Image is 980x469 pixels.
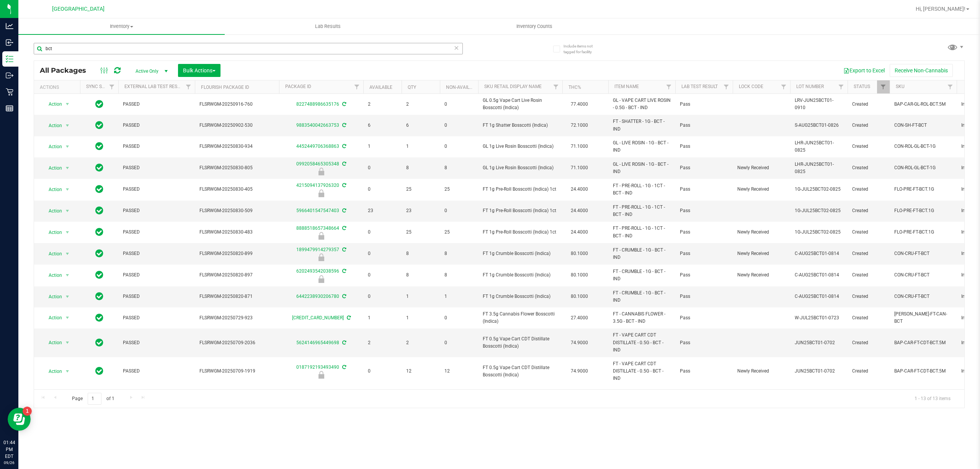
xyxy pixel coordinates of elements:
[40,85,77,90] div: Actions
[63,184,72,195] span: select
[346,315,351,320] span: Sync from Compliance System
[199,122,274,129] span: FLSRWGM-20250902-530
[52,6,105,12] span: [GEOGRAPHIC_DATA]
[199,368,274,375] span: FLSRWGM-20250709-1919
[444,293,474,300] span: 1
[739,84,763,89] a: Lock Code
[680,314,728,322] span: Pass
[42,99,62,109] span: Action
[341,123,346,128] span: Sync from Compliance System
[567,270,592,281] span: 80.1000
[368,293,397,300] span: 0
[894,250,952,257] span: CON-CRU-FT-BCT
[6,88,13,96] inline-svg: Retail
[199,143,274,150] span: FLSRWGM-20250830-934
[483,335,558,350] span: FT 0.5g Vape Cart CDT Distillate Bosscotti (Indica)
[795,139,843,154] span: LHR-JUN25BCT01-0825
[737,250,786,257] span: Newly Received
[42,366,62,377] span: Action
[296,144,339,149] a: 4452449706368863
[199,164,274,172] span: FLSRWGM-20250830-805
[680,250,728,257] span: Pass
[563,43,602,55] span: Include items not tagged for facility
[6,22,13,30] inline-svg: Analytics
[183,67,216,74] span: Bulk Actions
[42,248,62,259] span: Action
[406,207,435,214] span: 23
[42,141,62,152] span: Action
[86,84,116,89] a: Sync Status
[795,314,843,322] span: W-JUL25BCT01-0723
[567,162,592,173] span: 71.1000
[199,271,274,279] span: FLSRWGM-20250820-897
[296,183,339,188] a: 4215094137926320
[613,332,671,354] span: FT - VAPE CART CDT DISTILLATE - 0.5G - BCT - IND
[737,164,786,172] span: Newly Received
[278,371,364,379] div: Newly Received
[444,229,474,236] span: 25
[199,339,274,346] span: FLSRWGM-20250709-2036
[483,186,558,193] span: FT 1g Pre-Roll Bosscotti (Indica) 1ct
[63,312,72,323] span: select
[852,229,885,236] span: Created
[613,247,671,261] span: FT - CRUMBLE - 1G - BCT - IND
[894,143,952,150] span: CON-ROL-GL-BCT-1G
[406,164,435,172] span: 8
[23,407,32,416] iframe: Resource center unread badge
[444,271,474,279] span: 8
[341,340,346,345] span: Sync from Compliance System
[737,186,786,193] span: Newly Received
[483,164,558,172] span: GL 1g Live Rosin Bosscotti (Indica)
[406,293,435,300] span: 1
[908,393,957,404] span: 1 - 13 of 13 items
[95,99,103,109] span: In Sync
[296,226,339,231] a: 8888518657348664
[123,339,190,346] span: PASSED
[795,207,843,214] span: 1G-JUL25BCT02-0825
[680,122,728,129] span: Pass
[737,271,786,279] span: Newly Received
[613,289,671,304] span: FT - CRUMBLE - 1G - BCT - IND
[852,207,885,214] span: Created
[795,122,843,129] span: S-AUG25BCT01-0826
[368,143,397,150] span: 1
[483,122,558,129] span: FT 1g Shatter Bosscotti (Indica)
[199,186,274,193] span: FLSRWGM-20250830-405
[894,271,952,279] span: CON-CRU-FT-BCT
[852,368,885,375] span: Created
[178,64,220,77] button: Bulk Actions
[63,248,72,259] span: select
[305,23,351,30] span: Lab Results
[795,161,843,175] span: LHR-JUN25BCT01-0825
[795,339,843,346] span: JUN25BCT01-0702
[42,312,62,323] span: Action
[63,206,72,216] span: select
[444,186,474,193] span: 25
[680,229,728,236] span: Pass
[34,43,463,54] input: Search Package ID, Item Name, SKU, Lot or Part Number...
[123,293,190,300] span: PASSED
[123,143,190,150] span: PASSED
[406,229,435,236] span: 25
[63,120,72,131] span: select
[894,310,952,325] span: [PERSON_NAME]-FT-CAN-BCT
[123,229,190,236] span: PASSED
[613,360,671,382] span: FT - VAPE CART CDT DISTILLATE - 0.5G - BCT - IND
[42,227,62,238] span: Action
[406,101,435,108] span: 2
[852,143,885,150] span: Created
[63,337,72,348] span: select
[483,310,558,325] span: FT 3.5g Cannabis Flower Bosscotti (Indica)
[737,229,786,236] span: Newly Received
[123,101,190,108] span: PASSED
[613,139,671,154] span: GL - LIVE ROSIN - 1G - BCT - IND
[444,164,474,172] span: 8
[368,250,397,257] span: 0
[406,250,435,257] span: 8
[296,364,339,370] a: 0187192193493490
[483,364,558,379] span: FT 0.5g Vape Cart CDT Distillate Bosscotti (Indica)
[454,43,459,53] span: Clear
[95,227,103,237] span: In Sync
[406,271,435,279] span: 8
[852,186,885,193] span: Created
